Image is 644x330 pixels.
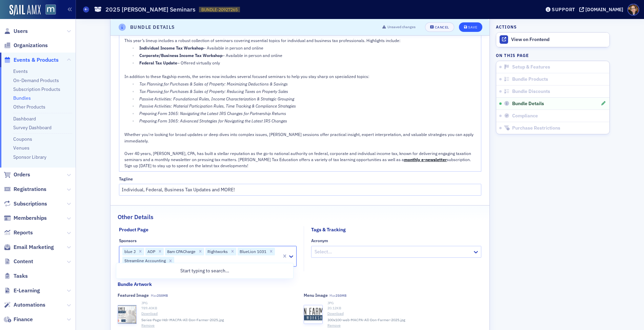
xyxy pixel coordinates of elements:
[41,4,56,16] a: View Homepage
[45,4,56,15] img: SailAMX
[387,24,416,30] span: Unsaved changes
[304,293,328,298] div: Menu Image
[124,151,472,162] span: Over 40 years, [PERSON_NAME], CPA, has built a stellar reputation as the go-to national authority...
[118,281,152,288] div: Bundle Artwork
[139,96,294,101] span: Passive Activities: Foundational Rules, Income Characterization & Strategic Grouping
[124,19,476,169] div: rdw-editor
[197,248,204,256] div: Remove 8am CPACharge
[4,244,54,251] a: Email Marketing
[512,76,548,82] span: Bundle Products
[229,248,236,256] div: Remove Rightworks
[329,293,346,298] span: Max
[13,145,29,151] a: Venues
[145,248,156,256] div: ADP
[14,229,33,236] span: Reports
[167,257,174,265] div: Remove Streamline Accounting
[105,5,196,14] h1: 2025 [PERSON_NAME] Seminars
[201,7,238,13] span: BUNDLE-20927265
[512,64,550,70] span: Setup & Features
[177,60,220,65] span: – Offered virtually only
[511,37,606,43] div: View on Frontend
[14,244,54,251] span: Email Marketing
[203,45,263,51] span: – Available in person and online
[14,42,48,49] span: Organizations
[118,213,154,221] h2: Other Details
[4,272,28,280] a: Tasks
[139,53,222,58] span: Corporate/Business Income Tax Workshop
[222,53,282,58] span: – Available in person and online
[4,258,33,265] a: Content
[139,45,203,51] span: Individual Income Tax Workshop
[579,7,626,12] button: [DOMAIN_NAME]
[139,103,296,109] span: Passive Activities: Material Participation Rules, Time Tracking & Compliance Strategies
[13,86,60,92] a: Subscription Products
[311,226,346,233] div: Tags & Tracking
[118,293,149,298] div: Featured Image
[327,317,405,323] span: 300x100-web-MACPA-All-Don-Farmer-2025.jpg
[122,257,167,265] div: Streamline Accounting
[4,287,40,294] a: E-Learning
[124,157,472,168] span: subscription. Sign up [DATE] to stay up to speed on the latest tax developments!
[327,311,483,316] a: Download
[119,176,133,181] div: Tagline
[13,124,52,131] a: Survey Dashboard
[141,317,224,323] span: Series-Page-Hdr-MACPA-All-Don-Farmer-2025.jpg
[13,68,28,74] a: Events
[327,300,483,306] div: JPG
[137,248,144,256] div: Remove blue J
[552,6,575,13] div: Support
[627,4,639,16] span: Profile
[165,248,197,256] div: 8am CPACharge
[4,171,30,178] a: Orders
[311,238,328,243] div: Acronym
[238,248,267,256] div: BlueLion 1031
[156,248,164,256] div: Remove ADP
[496,52,610,58] h4: On this page
[13,154,46,160] a: Sponsor Library
[13,77,59,83] a: On-Demand Products
[139,118,287,123] span: Preparing Form 1065: Advanced Strategies for Navigating the Latest IRS Changes
[404,157,447,162] a: monthly e-newsletter
[141,323,155,328] button: Remove
[425,22,454,32] button: Cancel
[124,132,475,143] span: Whether you're looking for broad updates or deep dives into complex issues, [PERSON_NAME] session...
[14,258,33,265] span: Content
[14,27,28,35] span: Users
[141,306,297,311] div: 789.40 KB
[151,293,168,298] span: Max
[13,136,32,142] a: Coupons
[585,6,623,13] div: [DOMAIN_NAME]
[13,104,45,110] a: Other Products
[139,60,177,65] span: Federal Tax Update
[14,214,47,222] span: Memberships
[4,27,28,35] a: Users
[14,56,59,64] span: Events & Products
[4,214,47,222] a: Memberships
[139,89,288,94] span: Tax Planning for Purchases & Sales of Property: Reducing Taxes on Property Sales
[512,101,544,107] span: Bundle Details
[130,24,175,31] h4: Bundle Details
[124,38,401,43] span: This year’s lineup includes a robust collection of seminars covering essential topics for individ...
[435,25,449,29] div: Cancel
[512,125,560,131] span: Purchase Restrictions
[512,113,538,119] span: Compliance
[141,300,297,306] div: JPG
[4,316,33,323] a: Finance
[13,95,31,101] a: Bundles
[14,186,46,193] span: Registrations
[9,5,41,16] img: SailAMX
[14,171,30,178] span: Orders
[267,248,275,256] div: Remove BlueLion 1031
[157,293,168,298] span: 250MB
[4,200,47,208] a: Subscriptions
[4,56,59,64] a: Events & Products
[4,229,33,236] a: Reports
[119,238,137,243] div: Sponsors
[141,311,297,316] a: Download
[14,287,40,294] span: E-Learning
[459,22,482,32] button: Save
[139,111,286,116] span: Preparing Form 1065: Navigating the Latest IRS Changes for Partnership Returns
[4,301,45,309] a: Automations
